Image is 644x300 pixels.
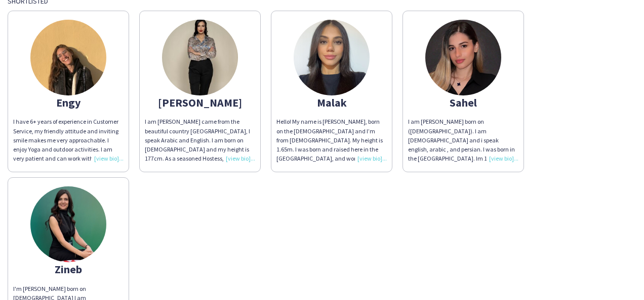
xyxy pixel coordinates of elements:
img: thumb-670adb23170e3.jpeg [294,20,370,95]
img: thumb-67126dc907f79.jpeg [162,20,238,95]
img: thumb-65ab38588cdc0.jpeg [30,20,106,95]
div: [PERSON_NAME] [145,98,255,107]
div: Zineb [13,265,124,274]
div: I am [PERSON_NAME] came from the beautiful country [GEOGRAPHIC_DATA], I speak Arabic and English.... [145,117,255,163]
div: I have 6+ years of experience in Customer Service, my friendly attitude and inviting smile makes ... [13,117,124,163]
div: Sahel [408,98,518,107]
img: thumb-8fa862a2-4ba6-4d8c-b812-4ab7bb08ac6d.jpg [30,186,106,262]
div: Engy [13,98,124,107]
div: Malak [276,98,387,107]
div: I am [PERSON_NAME] born on ([DEMOGRAPHIC_DATA]). I am [DEMOGRAPHIC_DATA] and i speak english, ara... [408,117,518,163]
img: thumb-6736815500af0.jpeg [425,20,501,95]
div: Hello! My name is [PERSON_NAME], born on the [DEMOGRAPHIC_DATA] and I’m from [DEMOGRAPHIC_DATA]. ... [276,117,387,163]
